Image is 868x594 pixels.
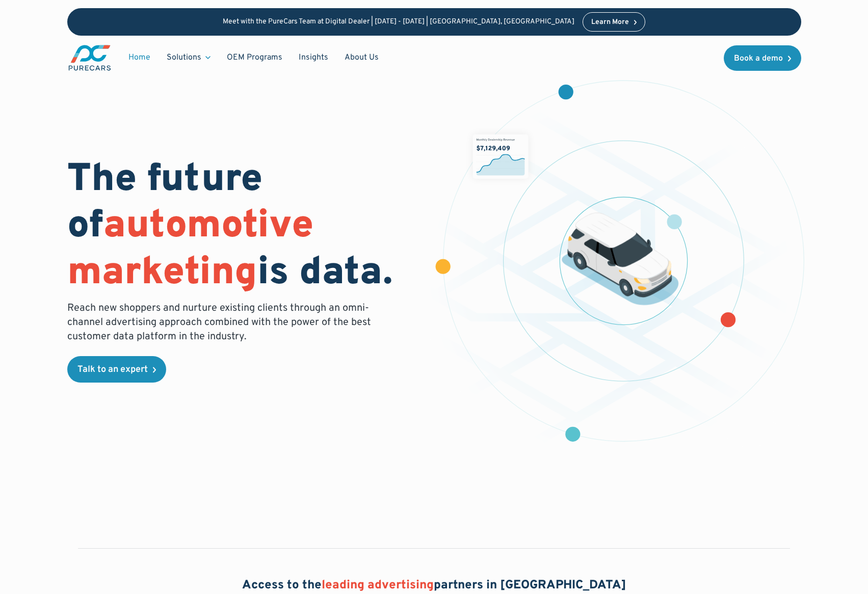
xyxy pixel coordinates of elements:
img: illustration of a vehicle [561,212,678,305]
div: Learn More [591,19,629,26]
div: Book a demo [734,55,783,63]
div: Solutions [167,52,201,63]
a: Book a demo [724,45,801,71]
img: purecars logo [67,44,112,72]
div: Talk to an expert [77,365,148,374]
h1: The future of is data. [67,157,422,297]
a: Talk to an expert [67,356,166,383]
span: automotive marketing [67,202,313,298]
a: main [67,44,112,72]
a: Learn More [583,12,646,32]
span: leading advertising [322,578,434,593]
div: Solutions [159,48,219,67]
img: chart showing monthly dealership revenue of $7m [472,134,528,179]
a: About Us [336,48,387,67]
a: OEM Programs [219,48,291,67]
p: Meet with the PureCars Team at Digital Dealer | [DATE] - [DATE] | [GEOGRAPHIC_DATA], [GEOGRAPHIC_... [223,18,574,26]
a: Home [120,48,159,67]
p: Reach new shoppers and nurture existing clients through an omni-channel advertising approach comb... [67,301,377,344]
a: Insights [291,48,336,67]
